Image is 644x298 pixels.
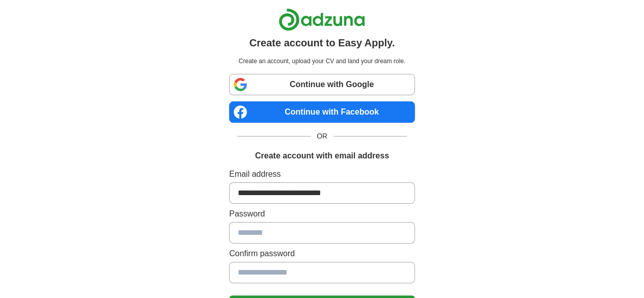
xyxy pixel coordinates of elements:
[249,35,395,50] h1: Create account to Easy Apply.
[231,57,413,66] p: Create an account, upload your CV and land your dream role.
[278,8,365,31] img: Adzuna logo
[311,131,333,142] span: OR
[229,248,415,260] label: Confirm password
[229,208,415,220] label: Password
[229,168,415,180] label: Email address
[229,101,415,123] a: Continue with Facebook
[255,150,389,162] h1: Create account with email address
[229,74,415,95] a: Continue with Google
